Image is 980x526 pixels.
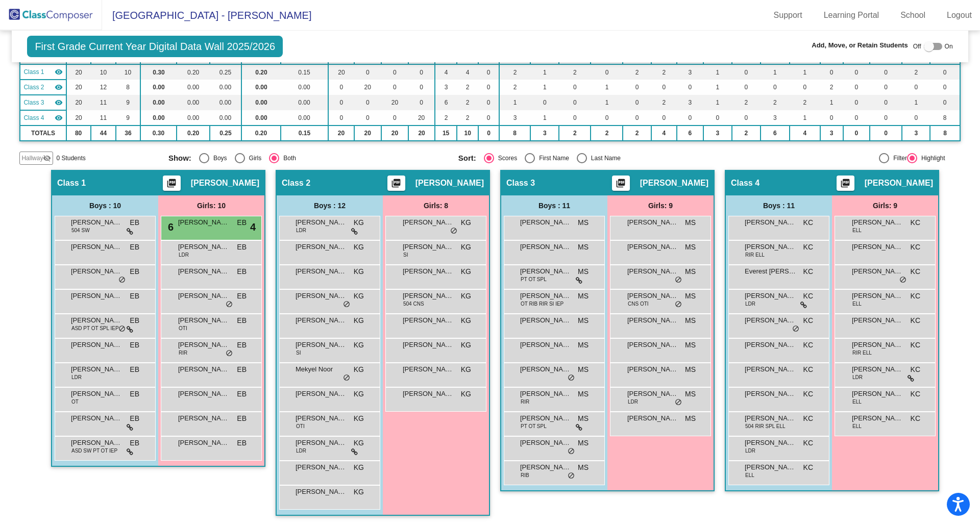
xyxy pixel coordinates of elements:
[628,300,649,308] span: CNS OTI
[55,68,63,76] mat-icon: visibility
[892,7,934,23] a: School
[820,126,843,141] td: 3
[178,291,229,301] span: [PERSON_NAME]
[461,266,471,277] span: KG
[403,266,454,277] span: [PERSON_NAME]
[381,80,409,95] td: 0
[911,242,920,253] span: KC
[870,126,902,141] td: 0
[745,242,796,252] span: [PERSON_NAME]
[677,95,703,110] td: 3
[296,217,347,228] span: [PERSON_NAME]
[458,153,741,163] mat-radio-group: Select an option
[20,126,66,141] td: TOTALS
[178,266,229,277] span: [PERSON_NAME]
[408,95,435,110] td: 0
[165,221,174,233] span: 6
[816,7,888,23] a: Learning Portal
[354,80,381,95] td: 20
[450,227,457,235] span: do_not_disturb_alt
[130,291,139,302] span: EB
[651,80,677,95] td: 0
[520,266,571,277] span: [PERSON_NAME]
[116,110,140,126] td: 9
[812,40,908,51] span: Add, Move, or Retain Students
[703,64,732,80] td: 1
[591,110,623,126] td: 0
[130,242,139,253] span: EB
[623,95,651,110] td: 0
[354,266,364,277] span: KG
[241,95,281,110] td: 0.00
[71,266,122,277] span: [PERSON_NAME]
[852,291,903,301] span: [PERSON_NAME]
[328,95,354,110] td: 0
[91,80,116,95] td: 12
[403,251,408,259] span: SI
[403,217,454,228] span: [PERSON_NAME]
[23,98,44,107] span: Class 3
[521,300,563,308] span: OT RIB RIR SI IEP
[27,36,283,57] span: First Grade Current Year Digital Data Wall 2025/2026
[140,95,177,110] td: 0.00
[530,95,559,110] td: 0
[250,219,256,235] span: 4
[677,126,703,141] td: 6
[130,266,139,277] span: EB
[241,126,281,141] td: 0.20
[158,195,264,216] div: Girls: 10
[20,95,66,110] td: Maggie Schultz - No Class Name
[843,64,870,80] td: 0
[435,80,457,95] td: 3
[870,64,902,80] td: 0
[559,95,591,110] td: 0
[627,291,678,301] span: [PERSON_NAME]
[939,7,980,23] a: Logout
[911,291,920,302] span: KC
[623,64,651,80] td: 2
[328,110,354,126] td: 0
[591,80,623,95] td: 1
[685,242,696,253] span: MS
[116,95,140,110] td: 9
[116,64,140,80] td: 10
[210,110,241,126] td: 0.00
[177,95,210,110] td: 0.00
[852,300,862,308] span: ELL
[354,95,381,110] td: 0
[56,154,85,163] span: 0 Students
[20,80,66,95] td: Kerry Gaudiello - No Class Name
[71,217,122,228] span: [PERSON_NAME]
[761,80,790,95] td: 0
[902,64,930,80] td: 2
[381,110,409,126] td: 0
[210,64,241,80] td: 0.25
[852,227,862,234] span: ELL
[457,126,478,141] td: 10
[210,95,241,110] td: 0.00
[501,195,607,216] div: Boys : 11
[623,110,651,126] td: 0
[71,291,122,301] span: [PERSON_NAME]
[165,178,178,192] mat-icon: picture_as_pdf
[20,110,66,126] td: Kristin Crawley - No Class Name
[281,64,328,80] td: 0.15
[902,80,930,95] td: 0
[559,80,591,95] td: 0
[745,266,796,277] span: Everest [PERSON_NAME]
[732,64,761,80] td: 0
[403,291,454,301] span: [PERSON_NAME]
[241,80,281,95] td: 0.00
[116,126,140,141] td: 36
[408,110,435,126] td: 20
[623,126,651,141] td: 2
[732,95,761,110] td: 2
[408,80,435,95] td: 0
[168,153,451,163] mat-radio-group: Select an option
[296,291,347,301] span: [PERSON_NAME]
[837,176,854,191] button: Print Students Details
[761,64,790,80] td: 1
[354,126,381,141] td: 20
[163,176,181,191] button: Print Students Details
[559,110,591,126] td: 0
